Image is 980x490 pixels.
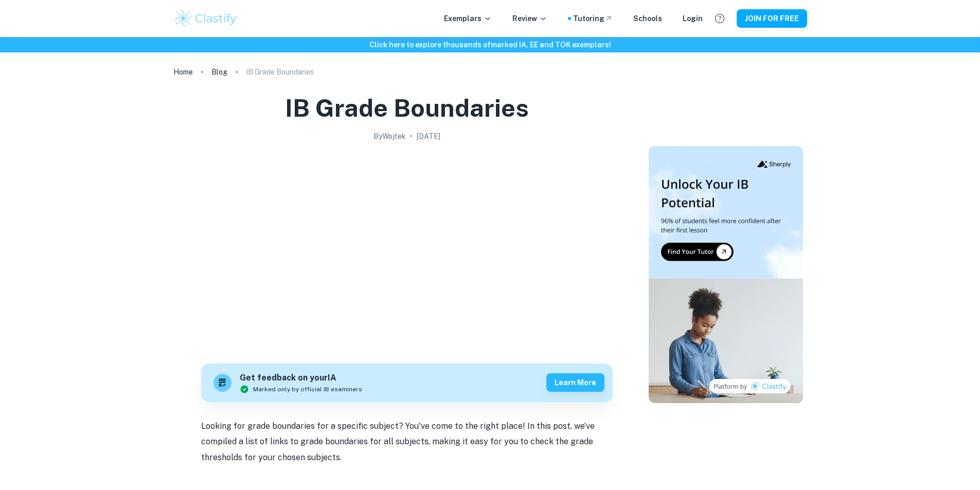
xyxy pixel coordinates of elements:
a: Tutoring [573,13,613,24]
h6: Click here to explore thousands of marked IA, EE and TOK exemplars ! [2,39,978,50]
img: Clastify logo [173,8,239,29]
p: Looking for grade boundaries for a specific subject? You've come to the right place! In this post... [201,419,613,465]
button: Help and Feedback [711,10,728,27]
p: IB Grade Boundaries [246,66,314,78]
h2: By Wojtek [373,131,406,142]
p: • [410,131,413,142]
p: Exemplars [444,13,492,24]
img: Thumbnail [649,146,803,403]
h1: IB Grade Boundaries [285,92,529,124]
a: Home [173,65,193,79]
a: Get feedback on yourIAMarked only by official IB examinersLearn more [201,364,613,402]
img: IB Grade Boundaries cover image [201,146,613,352]
h6: Get feedback on your IA [240,372,362,385]
button: Learn more [546,373,604,392]
a: Login [683,13,703,24]
span: Marked only by official IB examiners [253,385,362,394]
button: JOIN FOR FREE [737,9,807,28]
a: Schools [633,13,662,24]
p: Review [512,13,547,24]
h2: [DATE] [417,131,440,142]
a: Blog [211,65,227,79]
